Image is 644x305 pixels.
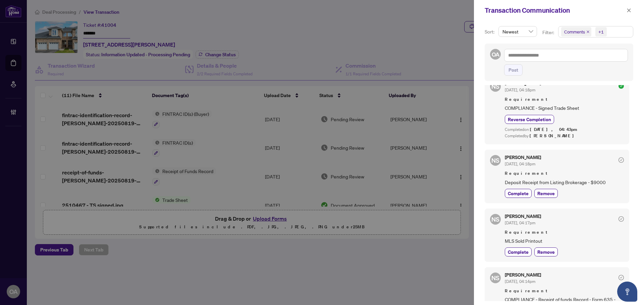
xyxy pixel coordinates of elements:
[505,161,535,166] span: [DATE], 04:18pm
[505,189,532,198] button: Complete
[491,215,499,224] span: NS
[598,28,604,35] div: +1
[617,282,637,302] button: Open asap
[491,82,499,91] span: NS
[505,229,624,236] span: Requirement
[619,216,624,222] span: check-circle
[485,28,496,35] p: Sort:
[537,248,555,255] span: Remove
[505,220,535,225] span: [DATE], 04:17pm
[564,28,585,35] span: Comments
[505,273,541,277] h5: [PERSON_NAME]
[619,157,624,163] span: check-circle
[530,133,578,139] span: [PERSON_NAME]
[534,189,558,198] button: Remove
[508,190,529,197] span: Complete
[502,26,533,36] span: Newest
[504,64,523,76] button: Post
[505,104,624,112] span: COMPLIANCE - Signed Trade Sheet
[505,178,624,186] span: Deposit Receipt from Listing Brokerage - $9000
[505,96,624,103] span: Requirement
[491,156,499,165] span: NS
[485,5,625,15] div: Transaction Communication
[505,237,624,245] span: MLS Sold Printout
[505,170,624,177] span: Requirement
[505,288,624,294] span: Requirement
[505,279,535,284] span: [DATE], 04:14pm
[537,190,555,197] span: Remove
[505,155,541,160] h5: [PERSON_NAME]
[619,83,624,89] span: check-circle
[542,29,555,36] p: Filter:
[627,8,631,13] span: close
[505,133,624,139] div: Completed by
[530,127,578,132] span: [DATE], 04:43pm
[586,30,590,33] span: close
[505,115,554,124] button: Reverse Completion
[619,275,624,280] span: check-circle
[505,247,532,256] button: Complete
[505,87,535,92] span: [DATE], 04:18pm
[508,116,551,123] span: Reverse Completion
[561,27,591,36] span: Comments
[534,247,558,256] button: Remove
[505,214,541,219] h5: [PERSON_NAME]
[491,50,499,59] span: OA
[508,248,529,255] span: Complete
[505,127,624,133] div: Completed on
[491,273,499,283] span: NS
